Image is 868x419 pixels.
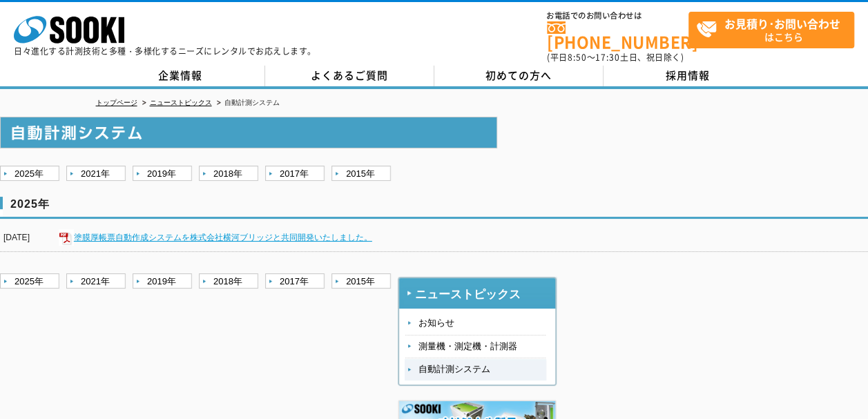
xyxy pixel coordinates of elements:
a: 2018年 [199,166,262,183]
a: 測量機・測定機・計測器 [405,336,546,358]
strong: お見積り･お問い合わせ [724,15,840,32]
span: 8:50 [568,51,587,64]
span: (平日 ～ 土日、祝日除く) [547,51,684,64]
a: トップページ [96,99,137,106]
span: 初めての方へ [485,68,552,83]
a: 企業情報 [96,66,265,86]
a: 2021年 [66,166,129,183]
a: 採用情報 [604,66,773,86]
a: 2017年 [265,273,328,291]
a: 塗膜厚帳票自動作成システムを株式会社横河ブリッジと共同開発いたしました。 [74,233,372,242]
a: 2015年 [331,273,394,291]
a: ニューストピックス [398,277,557,309]
span: はこちら [696,12,853,47]
a: お知らせ [405,313,546,334]
a: 2019年 [133,273,195,291]
a: [PHONE_NUMBER] [547,21,688,50]
span: 17:30 [595,51,620,64]
a: お見積り･お問い合わせはこちら [688,12,854,48]
a: 2019年 [133,166,195,183]
a: 2021年 [66,273,129,291]
a: 自動計測システム [405,359,546,380]
a: ニューストピックス [150,99,212,106]
li: 自動計測システム [214,96,280,110]
a: 2015年 [331,166,394,183]
a: 2017年 [265,166,328,183]
a: 初めての方へ [434,66,604,86]
a: 2018年 [199,273,262,291]
span: お電話でのお問い合わせは [547,12,688,20]
dt: [DATE] [3,222,30,246]
a: よくあるご質問 [265,66,434,86]
p: 日々進化する計測技術と多種・多様化するニーズにレンタルでお応えします。 [14,47,316,55]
